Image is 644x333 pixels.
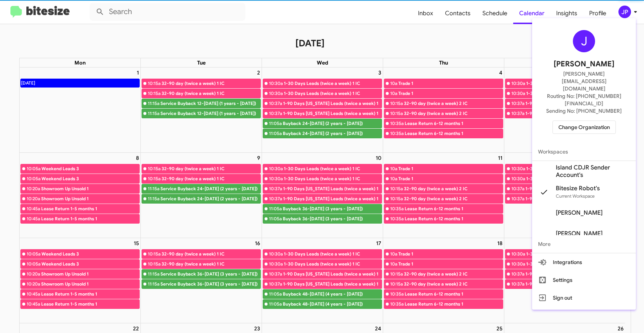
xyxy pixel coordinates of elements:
button: Settings [532,271,636,289]
span: Current Workspace [556,193,595,199]
span: More [532,235,636,253]
span: Workspaces [532,143,636,161]
span: Routing No: [PHONE_NUMBER][FINANCIAL_ID] [541,92,627,107]
span: Change Organization [558,121,610,133]
span: Sending No: [PHONE_NUMBER] [546,107,622,115]
button: Change Organization [552,121,616,134]
button: Integrations [532,253,636,271]
span: [PERSON_NAME] [556,209,602,217]
div: J [573,30,595,52]
span: [PERSON_NAME][EMAIL_ADDRESS][DOMAIN_NAME] [541,70,627,92]
span: [PERSON_NAME] [556,230,602,237]
span: Island CDJR Sender Account's [556,164,630,179]
span: Bitesize Robot's [556,185,600,192]
button: Sign out [532,289,636,307]
span: [PERSON_NAME] [554,58,614,70]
